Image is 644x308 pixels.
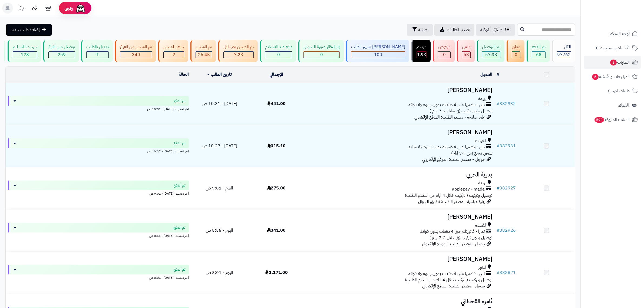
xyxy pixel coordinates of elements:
span: [DATE] - 10:31 ص [202,100,237,107]
span: بريدة [478,180,486,186]
div: توصيل من الفرع [48,44,75,50]
span: تم الدفع [174,267,186,272]
div: 2 [164,52,184,58]
div: 1861 [417,52,426,58]
a: #382927 [497,185,516,191]
div: مرفوض [438,44,451,50]
span: رفيق [64,5,73,11]
span: جوجل - مصدر الطلب: الموقع الإلكتروني [422,156,485,163]
span: العملاء [618,101,629,109]
span: 128 [21,51,29,58]
span: [DATE] - 10:27 ص [202,143,237,149]
span: اليوم - 8:55 ص [206,227,233,234]
div: مرتجع [417,44,427,50]
span: توصيل بدون تركيب (في خلال 2-7 ايام ) [430,234,492,241]
a: تعديل بالطلب 1 [80,40,114,62]
div: اخر تحديث: [DATE] - 8:01 ص [8,274,189,280]
span: 97762 [557,51,571,58]
span: 25.4K [198,51,210,58]
h3: [PERSON_NAME] [307,87,492,93]
a: ملغي 5K [456,40,476,62]
span: 315.10 [267,143,286,149]
span: 5K [464,51,469,58]
span: السلات المتروكة [594,116,630,123]
span: تم الدفع [174,98,186,104]
span: الطلبات [610,58,630,66]
a: الكل97762 [551,40,576,62]
span: الخبر [479,264,486,271]
span: لوحة التحكم [610,30,630,37]
h3: [PERSON_NAME] [307,214,492,220]
a: المراجعات والأسئلة6 [584,70,641,83]
a: #382932 [497,100,516,107]
a: الإجمالي [270,71,283,78]
a: طلبات الإرجاع [584,84,641,97]
h3: [PERSON_NAME] [307,129,492,136]
a: الطلبات2 [584,56,641,69]
div: 1 [87,52,108,58]
div: 128 [13,52,37,58]
div: 25352 [196,52,212,58]
span: 0 [277,51,280,58]
a: توصيل من الفرع 259 [42,40,80,62]
span: توصيل بدون تركيب (في خلال 2-7 ايام ) [430,108,492,114]
div: 100 [351,52,405,58]
div: اخر تحديث: [DATE] - 10:31 ص [8,106,189,112]
h3: [PERSON_NAME] [307,256,492,262]
a: تم الشحن من الفرع 340 [114,40,157,62]
div: الكل [557,44,571,50]
span: 57.3K [485,51,497,58]
a: العملاء [584,99,641,112]
a: السلات المتروكة592 [584,113,641,126]
div: تعديل بالطلب [86,44,109,50]
div: اخر تحديث: [DATE] - 8:55 ص [8,232,189,238]
div: تم الشحن [196,44,212,50]
a: تم التوصيل 57.3K [476,40,506,62]
a: إضافة طلب جديد [6,24,52,36]
h3: بدرية الحربي [307,172,492,178]
span: الأقسام والمنتجات [600,44,630,52]
span: تم الدفع [174,140,186,146]
a: تحديثات المنصة [14,3,28,15]
span: توصيل وتركيب (التركيب خلال 4 ايام من استلام الطلب) [405,192,492,199]
a: # [497,71,499,78]
img: ai-face.png [75,3,86,14]
a: طلباتي المُوكلة [476,24,515,36]
span: 1,171.00 [265,269,288,276]
span: توصيل وتركيب (التركيب خلال 4 ايام من استلام الطلب) [405,277,492,283]
div: تم التوصيل [482,44,500,50]
a: #382821 [497,269,516,276]
span: تابي - قسّمها على 4 دفعات بدون رسوم ولا فوائد [408,271,485,277]
div: [PERSON_NAME] تجهيز الطلب [351,44,405,50]
a: في انتظار صورة التحويل 0 [297,40,345,62]
span: # [497,143,500,149]
span: applepay - mada [452,186,485,192]
a: لوحة التحكم [584,27,641,40]
div: 0 [265,52,292,58]
span: طلبات الإرجاع [608,87,630,95]
span: إضافة طلب جديد [11,27,40,33]
button: تصفية [407,24,433,36]
span: # [497,100,500,107]
img: logo-2.png [607,4,639,15]
span: 0 [443,51,446,58]
span: # [497,227,500,234]
div: 0 [438,52,450,58]
div: في انتظار صورة التحويل [303,44,340,50]
div: 5018 [462,52,470,58]
a: تصدير الطلبات [434,24,474,36]
div: 0 [512,52,520,58]
a: #382926 [497,227,516,234]
span: 100 [374,51,382,58]
h3: ثامره القحطاني [307,298,492,304]
span: 68 [536,51,541,58]
div: تم الشحن من الفرع [120,44,152,50]
span: 340 [132,51,140,58]
div: اخر تحديث: [DATE] - 9:01 ص [8,190,189,196]
span: شحن سريع (من ٢-٧ ايام) [451,150,492,156]
span: 275.00 [267,185,286,191]
a: مرفوض 0 [432,40,456,62]
span: 1 [96,51,99,58]
span: طلباتي المُوكلة [480,27,503,33]
span: اليوم - 8:01 ص [206,269,233,276]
